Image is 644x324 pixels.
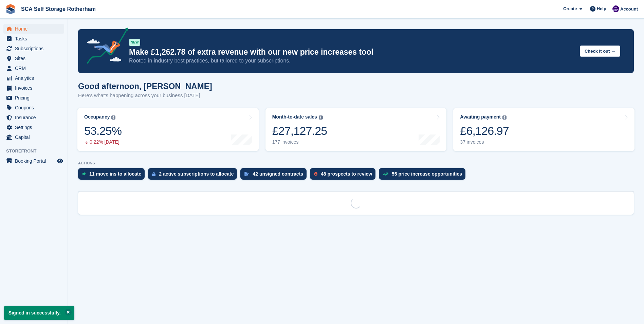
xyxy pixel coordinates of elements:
[15,73,56,83] span: Analytics
[78,161,634,165] p: ACTIONS
[272,139,327,145] div: 177 invoices
[3,93,64,103] a: menu
[3,132,64,142] a: menu
[314,172,317,176] img: prospect-51fa495bee0391a8d652442698ab0144808aea92771e9ea1ae160a38d050c398.svg
[89,171,141,177] div: 11 move ins to allocate
[3,64,64,73] a: menu
[15,24,56,34] span: Home
[563,5,577,12] span: Create
[78,82,212,91] h1: Good afternoon, [PERSON_NAME]
[453,108,634,151] a: Awaiting payment £6,126.97 37 invoices
[15,83,56,93] span: Invoices
[56,157,64,165] a: Preview store
[15,93,56,103] span: Pricing
[15,44,56,53] span: Subscriptions
[3,34,64,43] a: menu
[460,124,509,138] div: £6,126.97
[310,168,379,183] a: 48 prospects to review
[129,39,140,46] div: NEW
[84,114,110,120] div: Occupancy
[15,54,56,63] span: Sites
[392,171,462,177] div: 55 price increase opportunities
[272,114,317,120] div: Month-to-date sales
[15,156,56,166] span: Booking Portal
[15,103,56,112] span: Coupons
[379,168,469,183] a: 55 price increase opportunities
[78,168,148,183] a: 11 move ins to allocate
[460,114,501,120] div: Awaiting payment
[3,103,64,112] a: menu
[3,83,64,93] a: menu
[81,28,129,66] img: price-adjustments-announcement-icon-8257ccfd72463d97f412b2fc003d46551f7dbcb40ab6d574587a9cd5c0d94...
[3,113,64,122] a: menu
[3,44,64,53] a: menu
[159,171,234,177] div: 2 active subscriptions to allocate
[253,171,303,177] div: 42 unsigned contracts
[15,132,56,142] span: Capital
[152,172,155,176] img: active_subscription_to_allocate_icon-d502201f5373d7db506a760aba3b589e785aa758c864c3986d89f69b8ff3...
[129,57,574,65] p: Rooted in industry best practices, but tailored to your subscriptions.
[129,47,574,57] p: Make £1,262.78 of extra revenue with our new price increases tool
[78,92,212,100] p: Here's what's happening across your business [DATE]
[4,306,74,320] p: Signed in successfully.
[597,5,606,12] span: Help
[244,172,249,176] img: contract_signature_icon-13c848040528278c33f63329250d36e43548de30e8caae1d1a13099fd9432cc5.svg
[620,6,638,13] span: Account
[84,139,122,145] div: 0.22% [DATE]
[240,168,310,183] a: 42 unsigned contracts
[321,171,372,177] div: 48 prospects to review
[265,108,447,151] a: Month-to-date sales £27,127.25 177 invoices
[272,124,327,138] div: £27,127.25
[77,108,259,151] a: Occupancy 53.25% 0.22% [DATE]
[84,124,122,138] div: 53.25%
[15,64,56,73] span: CRM
[319,115,323,120] img: icon-info-grey-7440780725fd019a000dd9b08b2336e03edf1995a4989e88bcd33f0948082b44.svg
[3,73,64,83] a: menu
[460,139,509,145] div: 37 invoices
[15,113,56,122] span: Insurance
[3,156,64,166] a: menu
[6,148,68,155] span: Storefront
[3,123,64,132] a: menu
[580,46,620,57] button: Check it out →
[18,3,98,15] a: SCA Self Storage Rotherham
[3,24,64,34] a: menu
[82,172,86,176] img: move_ins_to_allocate_icon-fdf77a2bb77ea45bf5b3d319d69a93e2d87916cf1d5bf7949dd705db3b84f3ca.svg
[15,123,56,132] span: Settings
[612,5,619,12] img: Kelly Neesham
[15,34,56,43] span: Tasks
[383,173,388,176] img: price_increase_opportunities-93ffe204e8149a01c8c9dc8f82e8f89637d9d84a8eef4429ea346261dce0b2c0.svg
[5,4,16,14] img: stora-icon-8386f47178a22dfd0bd8f6a31ec36ba5ce8667c1dd55bd0f319d3a0aa187defe.svg
[502,115,507,120] img: icon-info-grey-7440780725fd019a000dd9b08b2336e03edf1995a4989e88bcd33f0948082b44.svg
[111,115,115,120] img: icon-info-grey-7440780725fd019a000dd9b08b2336e03edf1995a4989e88bcd33f0948082b44.svg
[3,54,64,63] a: menu
[148,168,240,183] a: 2 active subscriptions to allocate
